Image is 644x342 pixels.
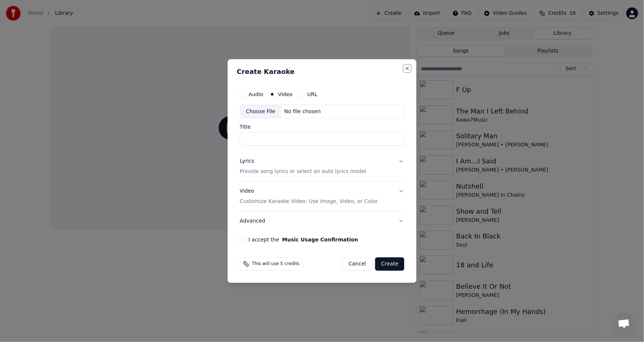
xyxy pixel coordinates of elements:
[252,261,300,267] span: This will use 5 credits
[240,188,378,206] div: Video
[281,108,324,115] div: No file chosen
[375,257,404,271] button: Create
[240,211,404,231] button: Advanced
[249,92,263,97] label: Audio
[240,198,378,205] p: Customize Karaoke Video: Use Image, Video, or Color
[342,257,372,271] button: Cancel
[240,125,404,130] label: Title
[307,92,318,97] label: URL
[240,168,366,176] p: Provide song lyrics or select an auto lyrics model
[237,68,407,75] h2: Create Karaoke
[282,237,358,242] button: I accept the
[249,237,358,242] label: I accept the
[240,152,404,182] button: LyricsProvide song lyrics or select an auto lyrics model
[278,92,292,97] label: Video
[240,105,281,118] div: Choose File
[240,158,254,165] div: Lyrics
[240,182,404,211] button: VideoCustomize Karaoke Video: Use Image, Video, or Color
